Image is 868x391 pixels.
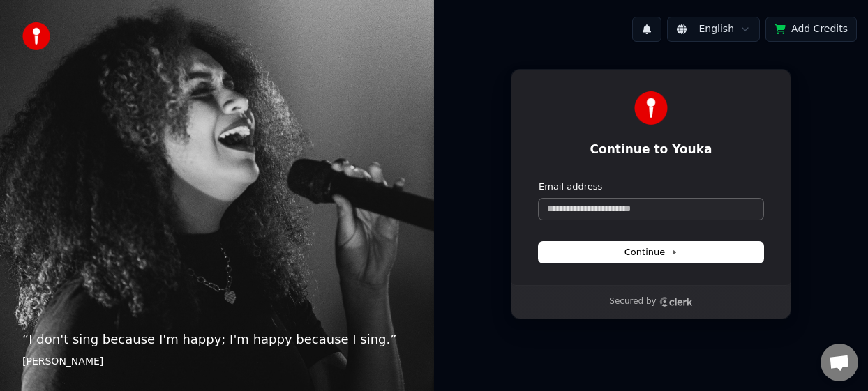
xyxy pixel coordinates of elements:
div: Open chat [821,344,858,381]
img: Youka [634,91,668,125]
footer: [PERSON_NAME] [22,355,412,369]
button: Continue [539,242,763,263]
img: youka [22,22,50,50]
p: Secured by [609,296,656,307]
span: Continue [624,246,678,259]
a: Clerk logo [659,297,693,307]
h1: Continue to Youka [539,141,763,158]
p: “ I don't sing because I'm happy; I'm happy because I sing. ” [22,330,412,349]
label: Email address [539,181,602,193]
button: Add Credits [765,17,857,42]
